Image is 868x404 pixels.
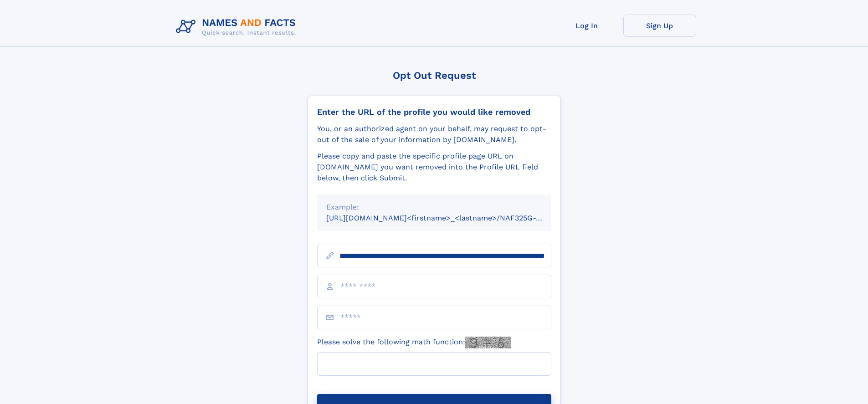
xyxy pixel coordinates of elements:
[326,214,569,222] small: [URL][DOMAIN_NAME]<firstname>_<lastname>/NAF325G-xxxxxxxx
[172,15,303,39] img: Logo Names and Facts
[317,337,511,348] label: Please solve the following math function:
[326,202,542,213] div: Example:
[317,107,551,117] div: Enter the URL of the profile you would like removed
[317,123,551,145] div: You, or an authorized agent on your behalf, may request to opt-out of the sale of your informatio...
[317,151,551,184] div: Please copy and paste the specific profile page URL on [DOMAIN_NAME] you want removed into the Pr...
[308,70,561,81] div: Opt Out Request
[550,15,623,37] a: Log In
[623,15,696,37] a: Sign Up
